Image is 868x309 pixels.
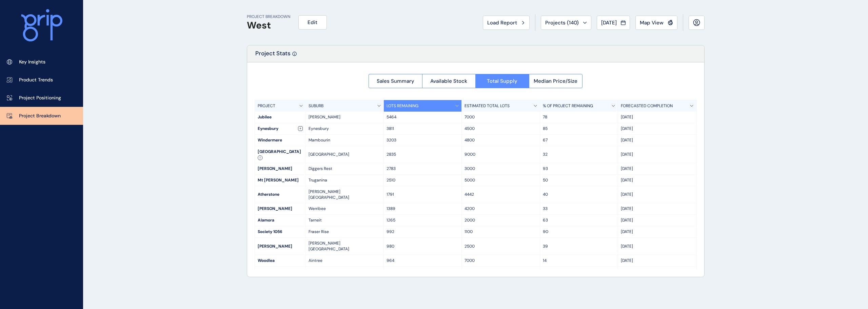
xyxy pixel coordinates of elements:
[621,258,693,264] p: [DATE]
[543,177,615,183] p: 50
[309,177,381,183] p: Truganina
[19,113,61,119] p: Project Breakdown
[309,103,323,109] p: SUBURB
[621,166,693,172] p: [DATE]
[255,163,305,174] div: [PERSON_NAME]
[387,137,459,143] p: 3203
[377,78,414,84] span: Sales Summary
[309,152,381,157] p: [GEOGRAPHIC_DATA]
[309,166,381,172] p: Diggers Rest
[465,103,510,109] p: ESTIMATED TOTAL LOTS
[309,114,381,120] p: [PERSON_NAME]
[387,217,459,223] p: 1265
[369,74,422,88] button: Sales Summary
[465,166,537,172] p: 3000
[465,137,537,143] p: 4800
[387,166,459,172] p: 2783
[621,126,693,132] p: [DATE]
[543,244,615,249] p: 39
[621,152,693,157] p: [DATE]
[529,74,583,88] button: Median Price/Size
[309,258,381,264] p: Aintree
[621,137,693,143] p: [DATE]
[621,103,673,109] p: FORECASTED COMPLETION
[387,177,459,183] p: 2510
[387,152,459,157] p: 2835
[543,258,615,264] p: 14
[255,189,305,200] div: Atherstone
[255,146,305,163] div: [GEOGRAPHIC_DATA]
[309,240,381,252] p: [PERSON_NAME][GEOGRAPHIC_DATA]
[543,229,615,235] p: 90
[635,16,677,30] button: Map View
[621,114,693,120] p: [DATE]
[387,206,459,212] p: 1389
[465,229,537,235] p: 1100
[387,229,459,235] p: 992
[255,203,305,214] div: [PERSON_NAME]
[465,192,537,197] p: 4442
[255,241,305,252] div: [PERSON_NAME]
[298,15,327,30] button: Edit
[640,19,664,26] span: Map View
[543,152,615,157] p: 32
[255,50,291,62] p: Project Stats
[465,206,537,212] p: 4200
[483,16,530,30] button: Load Report
[255,226,305,237] div: Society 1056
[258,103,275,109] p: PROJECT
[247,20,290,31] h1: West
[255,123,305,134] div: Eynesbury
[387,103,418,109] p: LOTS REMAINING
[597,16,630,30] button: [DATE]
[387,258,459,264] p: 964
[387,192,459,197] p: 1791
[309,189,381,200] p: [PERSON_NAME][GEOGRAPHIC_DATA]
[543,192,615,197] p: 40
[601,19,617,26] span: [DATE]
[543,166,615,172] p: 93
[430,78,467,84] span: Available Stock
[309,229,381,235] p: Fraser Rise
[387,244,459,249] p: 980
[543,103,593,109] p: % OF PROJECT REMAINING
[543,137,615,143] p: 67
[19,59,45,65] p: Key Insights
[465,258,537,264] p: 7000
[255,175,305,186] div: Mt [PERSON_NAME]
[465,177,537,183] p: 5000
[255,112,305,123] div: Jubilee
[465,244,537,249] p: 2500
[621,217,693,223] p: [DATE]
[621,192,693,197] p: [DATE]
[543,114,615,120] p: 78
[387,126,459,132] p: 3811
[543,126,615,132] p: 85
[621,244,693,249] p: [DATE]
[309,126,381,132] p: Eynesbury
[543,217,615,223] p: 63
[543,206,615,212] p: 33
[621,229,693,235] p: [DATE]
[19,95,61,101] p: Project Positioning
[19,77,53,83] p: Product Trends
[255,135,305,146] div: Windermere
[475,74,529,88] button: Total Supply
[247,14,290,20] p: PROJECT BREAKDOWN
[487,19,517,26] span: Load Report
[255,215,305,226] div: Alamora
[309,217,381,223] p: Tarneit
[308,19,317,26] span: Edit
[465,126,537,132] p: 4500
[387,114,459,120] p: 5464
[309,137,381,143] p: Mambourin
[545,19,579,26] span: Projects ( 140 )
[465,114,537,120] p: 7000
[541,16,591,30] button: Projects (140)
[255,255,305,266] div: Woodlea
[621,177,693,183] p: [DATE]
[255,267,305,278] div: Balmoral
[422,74,476,88] button: Available Stock
[534,78,577,84] span: Median Price/Size
[465,152,537,157] p: 9000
